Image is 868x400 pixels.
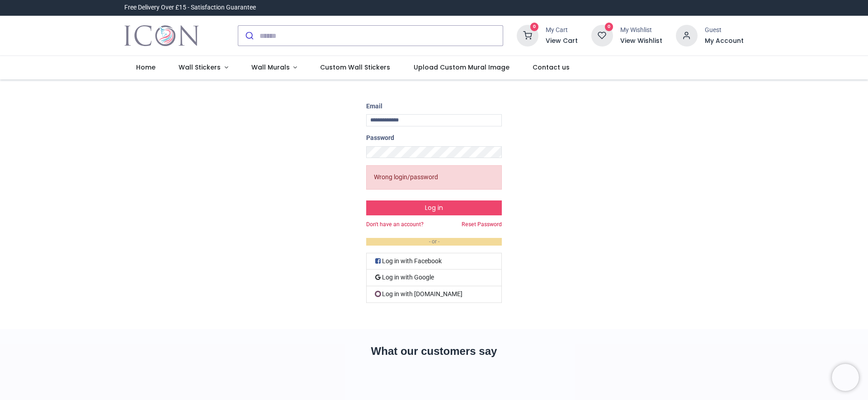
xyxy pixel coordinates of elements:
[620,37,662,46] a: View Wishlist
[366,286,502,303] a: Log in with [DOMAIN_NAME]
[124,23,199,48] img: Icon Wall Stickers
[251,63,290,72] span: Wall Murals
[366,102,382,111] label: Email
[179,63,221,72] span: Wall Stickers
[124,23,199,48] a: Logo of Icon Wall Stickers
[124,344,744,359] h2: What our customers say
[366,221,424,228] a: Don't have an account?
[591,32,613,39] a: 0
[462,221,502,228] a: Reset Password
[546,37,578,46] a: View Cart
[320,63,390,72] span: Custom Wall Stickers
[414,63,509,72] span: Upload Custom Mural Image
[546,26,578,35] div: My Cart
[620,26,662,35] div: My Wishlist
[167,56,240,79] a: Wall Stickers
[832,364,859,391] iframe: Brevo live chat
[554,3,744,12] iframe: Customer reviews powered by Trustpilot
[366,238,502,246] em: - or -
[366,253,502,270] a: Log in with Facebook
[124,3,256,12] div: Free Delivery Over £15 - Satisfaction Guarantee
[238,26,259,46] button: Submit
[240,56,309,79] a: Wall Murals
[366,270,502,286] a: Log in with Google
[366,200,502,216] button: Log in
[530,23,539,31] sup: 0
[366,134,394,143] label: Password
[136,63,156,72] span: Home
[533,63,570,72] span: Contact us
[605,23,613,31] sup: 0
[705,26,744,35] div: Guest
[366,165,502,190] p: Wrong login/password
[517,32,538,39] a: 0
[705,37,744,46] a: My Account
